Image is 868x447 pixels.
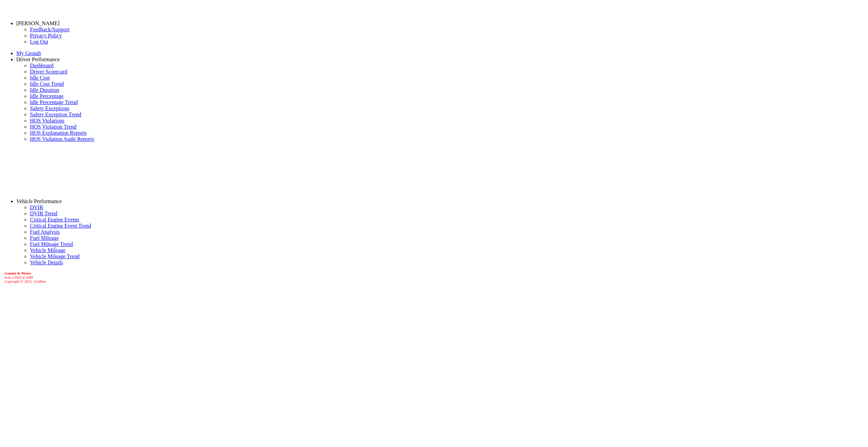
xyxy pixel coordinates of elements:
a: Log Out [30,39,48,45]
b: Gemini & Motor [4,271,31,275]
a: HOS Explanation Reports [30,130,87,136]
a: Idle Duration [30,87,59,93]
a: Critical Engine Events [30,217,79,222]
a: [PERSON_NAME] [16,20,60,26]
i: beta v.2025.4.1898 [4,275,33,279]
a: Vehicle Performance [16,198,62,204]
a: Driver Scorecard [30,69,67,74]
a: Safety Exceptions [30,105,69,111]
a: Idle Percentage Trend [30,99,78,105]
a: Vehicle Mileage Trend [30,253,80,259]
a: Fuel Mileage Trend [30,241,73,247]
a: Feedback/Support [30,27,69,32]
a: DVIR Trend [30,211,57,216]
a: HOS Violations [30,118,64,123]
a: Vehicle Mileage [30,247,65,253]
a: Dashboard [30,63,53,68]
a: HOS Violation Trend [30,124,77,130]
a: Fuel Mileage [30,235,59,241]
div: Copyright © 2025, Gridline [4,271,865,283]
a: Privacy Policy [30,33,62,38]
a: Safety Exception Trend [30,112,81,117]
a: Critical Engine Event Trend [30,223,91,229]
a: Driver Performance [16,56,60,62]
a: Vehicle Details [30,260,63,265]
a: DVIR [30,204,43,210]
a: Fuel Analysis [30,229,60,235]
a: Idle Percentage [30,93,64,99]
a: My Geotab [16,50,41,56]
a: Idle Cost [30,75,50,81]
a: HOS Violation Audit Reports [30,136,94,142]
a: Idle Cost Trend [30,81,64,87]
